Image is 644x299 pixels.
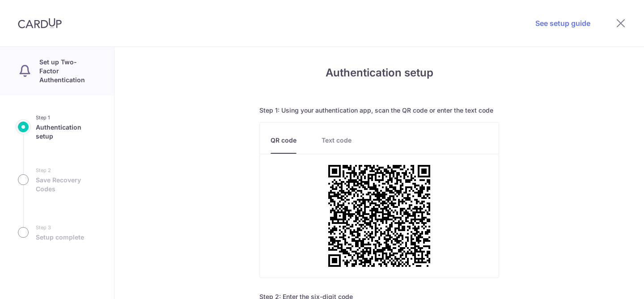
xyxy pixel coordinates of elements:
[36,233,84,242] span: Setup complete
[36,123,96,141] span: Authentication setup
[535,18,590,29] a: See setup guide
[36,176,96,194] span: Save Recovery Codes
[36,166,96,175] small: Step 2
[322,136,352,154] a: Text code
[36,223,84,232] small: Step 3
[39,58,96,84] p: Set up Two-Factor Authentication
[271,136,297,154] a: QR code
[259,106,499,115] h6: Step 1: Using your authentication app, scan the QR code or enter the text code
[18,18,62,29] img: CardUp
[259,65,499,81] h4: Authentication setup
[36,113,96,122] small: Step 1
